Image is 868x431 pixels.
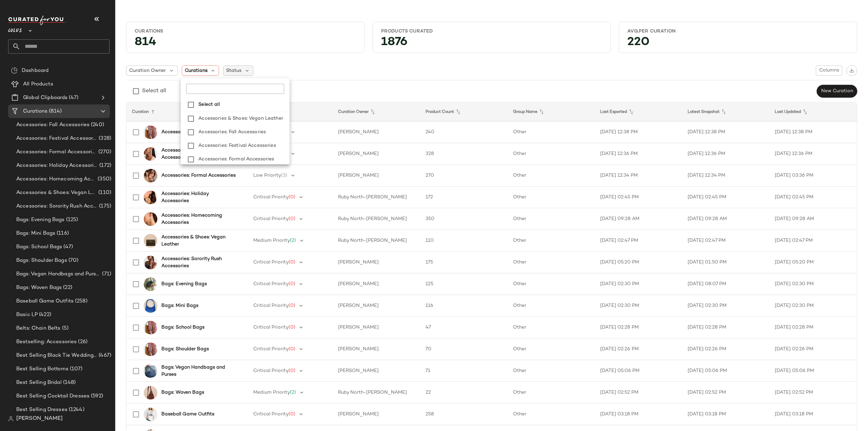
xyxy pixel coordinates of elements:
[253,325,289,330] span: Critical Priority
[333,208,420,230] td: Ruby North-[PERSON_NAME]
[16,415,63,423] span: [PERSON_NAME]
[682,121,770,143] td: [DATE] 12:38 PM
[16,257,67,265] span: Bags: Shoulder Bags
[226,67,241,74] span: Status
[508,165,595,187] td: Other
[253,195,289,200] span: Critical Priority
[161,364,237,378] b: Bags: Vegan Handbags and Purses
[23,107,47,115] span: Curations
[420,360,508,382] td: 71
[769,273,857,295] td: [DATE] 02:30 PM
[74,297,87,305] span: (258)
[198,125,266,139] span: Accessories: Fall Accessories
[333,382,420,404] td: Ruby North-[PERSON_NAME]
[16,230,55,237] span: Bags: Mini Bags
[420,208,508,230] td: 350
[508,317,595,338] td: Other
[333,102,420,121] th: Curation Owner
[682,338,770,360] td: [DATE] 02:26 PM
[769,252,857,273] td: [DATE] 05:20 PM
[161,411,214,418] b: Baseball Game Outfits
[289,325,295,330] span: (0)
[16,189,97,197] span: Accessories & Shoes: Vegan Leather
[101,270,111,278] span: (71)
[198,101,219,108] strong: Select all
[253,238,290,243] span: Medium Priority
[22,67,48,75] span: Dashboard
[23,94,67,102] span: Global Clipboards
[97,189,111,197] span: (110)
[129,37,361,50] div: 814
[253,390,290,395] span: Medium Priority
[769,338,857,360] td: [DATE] 02:26 PM
[682,273,770,295] td: [DATE] 08:07 PM
[627,28,849,35] div: Avg.per Curation
[508,121,595,143] td: Other
[16,270,101,278] span: Bags: Vegan Handbags and Purses
[144,147,157,161] img: 2720031_01_OM_2025-08-05.jpg
[16,162,98,170] span: Accessories: Holiday Accessories
[508,382,595,404] td: Other
[420,338,508,360] td: 70
[77,338,87,346] span: (26)
[16,297,74,305] span: Baseball Game Outfits
[508,273,595,295] td: Other
[682,230,770,252] td: [DATE] 02:47 PM
[333,273,420,295] td: [PERSON_NAME]
[289,347,295,352] span: (0)
[144,212,157,226] img: 2754491_01_OM_2025-09-19.jpg
[281,173,287,178] span: (3)
[97,352,111,359] span: (467)
[333,404,420,425] td: [PERSON_NAME]
[769,121,857,143] td: [DATE] 12:38 PM
[16,148,97,156] span: Accessories: Formal Accessories
[595,360,682,382] td: [DATE] 05:06 PM
[289,195,295,200] span: (0)
[682,102,770,121] th: Latest Snapshot
[508,295,595,317] td: Other
[11,67,18,74] img: svg%3e
[8,16,66,25] img: cfy_white_logo.C9jOOHJF.svg
[161,212,237,226] b: Accessories: Homecoming Accessories
[16,121,90,129] span: Accessories: Fall Accessories
[253,281,289,287] span: Critical Priority
[198,112,283,125] span: Accessories & Shoes: Vegan Leather
[508,102,595,121] th: Group Name
[769,360,857,382] td: [DATE] 05:06 PM
[253,412,289,417] span: Critical Priority
[508,143,595,165] td: Other
[144,191,157,204] img: 2753851_01_OM_2025-09-15.jpg
[420,404,508,425] td: 258
[62,379,76,387] span: (148)
[420,252,508,273] td: 175
[129,67,166,74] span: Curation Owner
[67,257,79,265] span: (70)
[289,412,295,417] span: (0)
[16,216,65,224] span: Bags: Evening Bags
[142,87,166,95] div: Select all
[333,252,420,273] td: [PERSON_NAME]
[289,216,295,221] span: (0)
[144,386,157,399] img: 2757651_02_front_2025-09-02.jpg
[135,28,356,35] div: Curations
[198,153,274,166] span: Accessories: Formal Accessories
[420,295,508,317] td: 116
[769,295,857,317] td: [DATE] 02:30 PM
[126,102,245,121] th: Curation
[333,295,420,317] td: [PERSON_NAME]
[253,347,289,352] span: Critical Priority
[769,382,857,404] td: [DATE] 02:52 PM
[161,255,237,270] b: Accessories: Sorority Rush Accessories
[161,147,237,161] b: Accessories: Festival Accessories
[161,172,236,179] b: Accessories: Formal Accessories
[61,325,68,332] span: (5)
[508,360,595,382] td: Other
[253,216,289,221] span: Critical Priority
[16,406,67,414] span: Best Selling Dresses
[97,135,111,142] span: (328)
[849,68,854,73] img: svg%3e
[289,260,295,265] span: (0)
[16,392,90,400] span: Best Selling Cocktail Dresses
[144,321,157,334] img: 2698451_01_OM_2025-08-06.jpg
[253,260,289,265] span: Critical Priority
